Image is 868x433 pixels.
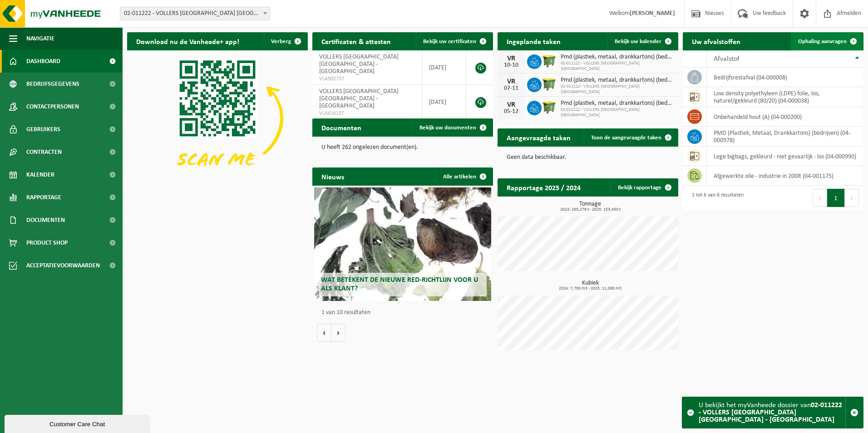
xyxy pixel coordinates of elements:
[699,402,842,423] strong: 02-011222 - VOLLERS [GEOGRAPHIC_DATA] [GEOGRAPHIC_DATA] - [GEOGRAPHIC_DATA]
[120,7,270,20] span: 02-011222 - VOLLERS BELGIUM NV - ANTWERPEN
[412,118,492,137] a: Bekijk uw documenten
[502,286,678,291] span: 2024: 7,700 m3 - 2025: 11,000 m3
[319,75,415,83] span: VLA902737
[312,118,370,136] h2: Documenten
[331,324,345,342] button: Volgende
[707,127,863,147] td: PMD (Plastiek, Metaal, Drankkartons) (bedrijven) (04-000978)
[416,32,492,50] a: Bekijk uw certificaten
[827,189,845,207] button: 1
[502,62,520,69] div: 10-10
[561,84,674,95] span: 02-011222 - VOLLERS [GEOGRAPHIC_DATA] [GEOGRAPHIC_DATA]
[699,397,845,428] div: U bekijkt het myVanheede dossier van
[707,68,863,87] td: bedrijfsrestafval (04-000008)
[127,32,248,50] h2: Download nu de Vanheede+ app!
[683,32,750,50] h2: Uw afvalstoffen
[502,207,678,212] span: 2024: 265,276 t - 2025: 153,450 t
[798,39,847,44] span: Ophaling aanvragen
[321,310,488,316] p: 1 van 10 resultaten
[321,276,478,292] span: Wat betekent de nieuwe RED-richtlijn voor u als klant?
[5,413,152,433] iframe: chat widget
[542,76,557,92] img: WB-1100-HPE-GN-50
[707,107,863,127] td: onbehandeld hout (A) (04-000200)
[502,55,520,62] div: VR
[561,107,674,118] span: 02-011222 - VOLLERS [GEOGRAPHIC_DATA] [GEOGRAPHIC_DATA]
[591,135,661,141] span: Toon de aangevraagde taken
[312,32,400,50] h2: Certificaten & attesten
[707,166,863,186] td: afgewerkte olie - industrie in 200lt (04-001175)
[26,141,62,163] span: Contracten
[271,39,291,44] span: Verberg
[607,32,677,50] a: Bekijk uw kalender
[26,231,68,254] span: Product Shop
[26,95,79,118] span: Contactpersonen
[26,73,79,95] span: Bedrijfsgegevens
[542,53,557,69] img: WB-1100-HPE-GN-50
[502,201,678,212] h3: Tonnage
[26,209,65,231] span: Documenten
[26,50,60,73] span: Dashboard
[611,178,677,197] a: Bekijk rapportage
[319,54,399,75] span: VOLLERS [GEOGRAPHIC_DATA] [GEOGRAPHIC_DATA] - [GEOGRAPHIC_DATA]
[423,39,476,44] span: Bekijk uw certificaten
[26,254,100,277] span: Acceptatievoorwaarden
[615,39,661,44] span: Bekijk uw kalender
[498,32,570,50] h2: Ingeplande taken
[630,10,675,17] strong: [PERSON_NAME]
[561,54,674,61] span: Pmd (plastiek, metaal, drankkartons) (bedrijven)
[312,167,353,185] h2: Nieuws
[436,167,492,186] a: Alle artikelen
[321,144,484,151] p: U heeft 262 ongelezen document(en).
[707,87,863,107] td: low density polyethyleen (LDPE) folie, los, naturel/gekleurd (80/20) (04-000038)
[791,32,863,50] a: Ophaling aanvragen
[502,280,678,291] h3: Kubiek
[561,77,674,84] span: Pmd (plastiek, metaal, drankkartons) (bedrijven)
[26,118,60,141] span: Gebruikers
[561,100,674,107] span: Pmd (plastiek, metaal, drankkartons) (bedrijven)
[561,61,674,72] span: 02-011222 - VOLLERS [GEOGRAPHIC_DATA] [GEOGRAPHIC_DATA]
[502,108,520,115] div: 05-12
[26,186,61,209] span: Rapportage
[26,27,54,50] span: Navigatie
[120,7,270,20] span: 02-011222 - VOLLERS BELGIUM NV - ANTWERPEN
[127,50,308,186] img: Download de VHEPlus App
[813,189,827,207] button: Previous
[264,32,307,50] button: Verberg
[707,147,863,166] td: lege bigbags, gekleurd - niet gevaarlijk - los (04-000990)
[314,187,491,301] a: Wat betekent de nieuwe RED-richtlijn voor u als klant?
[26,163,54,186] span: Kalender
[845,189,859,207] button: Next
[502,78,520,85] div: VR
[319,88,399,109] span: VOLLERS [GEOGRAPHIC_DATA] [GEOGRAPHIC_DATA] - [GEOGRAPHIC_DATA]
[584,128,677,147] a: Toon de aangevraagde taken
[317,324,331,342] button: Vorige
[498,128,580,146] h2: Aangevraagde taken
[319,110,415,117] span: VLA616197
[498,178,590,196] h2: Rapportage 2025 / 2024
[502,101,520,108] div: VR
[422,50,466,85] td: [DATE]
[687,188,744,208] div: 1 tot 6 van 6 resultaten
[507,154,669,161] p: Geen data beschikbaar.
[542,99,557,115] img: WB-1100-HPE-GN-50
[419,125,476,131] span: Bekijk uw documenten
[714,55,740,63] span: Afvalstof
[502,85,520,92] div: 07-11
[422,85,466,119] td: [DATE]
